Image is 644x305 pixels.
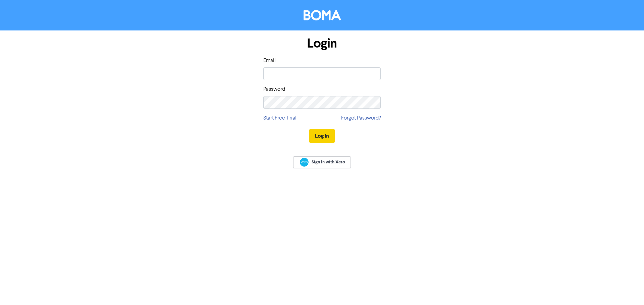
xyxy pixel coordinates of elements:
h1: Login [263,36,381,51]
span: Sign In with Xero [312,159,345,165]
label: Email [263,57,276,65]
img: Xero logo [300,158,309,167]
a: Start Free Trial [263,114,297,122]
img: BOMA Logo [304,10,341,20]
button: Log In [309,129,335,143]
a: Sign In with Xero [293,156,351,168]
a: Forgot Password? [341,114,381,122]
label: Password [263,85,285,93]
